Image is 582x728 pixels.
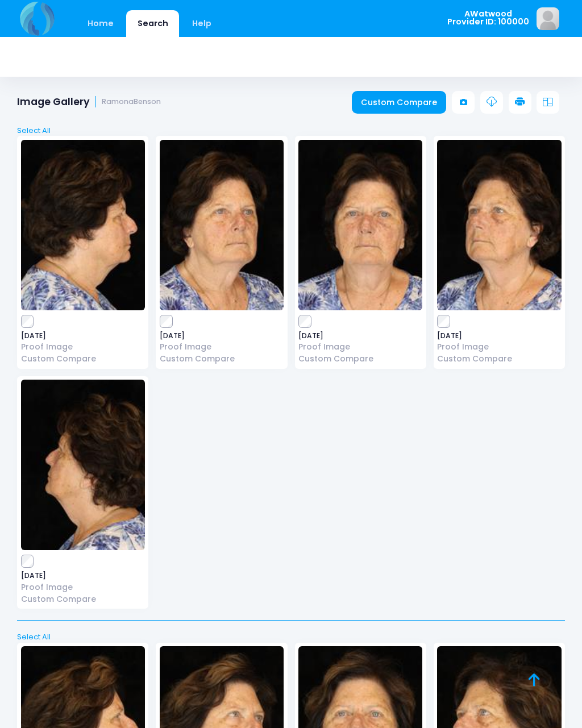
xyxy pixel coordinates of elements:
[21,140,145,310] img: image
[447,10,529,26] span: AWatwood Provider ID: 100000
[126,10,179,37] a: Search
[352,91,447,114] a: Custom Compare
[437,341,561,353] a: Proof Image
[102,98,161,106] small: RamonaBenson
[14,631,569,643] a: Select All
[160,341,284,353] a: Proof Image
[76,10,124,37] a: Home
[17,96,161,108] h1: Image Gallery
[298,341,422,353] a: Proof Image
[160,332,284,339] span: [DATE]
[298,353,422,365] a: Custom Compare
[437,332,561,339] span: [DATE]
[21,572,145,579] span: [DATE]
[14,125,569,136] a: Select All
[21,581,145,593] a: Proof Image
[437,353,561,365] a: Custom Compare
[298,140,422,310] img: image
[21,593,145,605] a: Custom Compare
[181,10,223,37] a: Help
[537,7,559,30] img: image
[21,341,145,353] a: Proof Image
[21,353,145,365] a: Custom Compare
[160,353,284,365] a: Custom Compare
[21,380,145,550] img: image
[160,140,284,310] img: image
[21,332,145,339] span: [DATE]
[298,332,422,339] span: [DATE]
[437,140,561,310] img: image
